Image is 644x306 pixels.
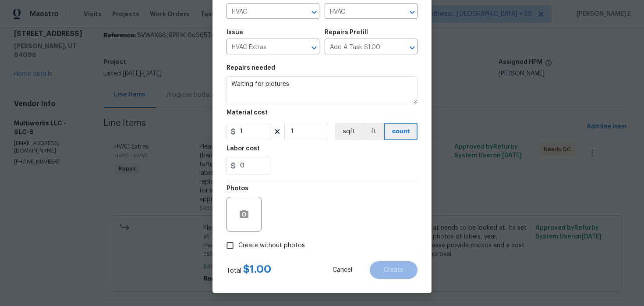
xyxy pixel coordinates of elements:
textarea: Waiting for pictures [226,76,418,104]
h5: Repairs Prefill [325,29,368,36]
button: Open [308,42,320,54]
h5: Repairs needed [226,65,275,71]
span: $ 1.00 [243,264,271,274]
h5: Photos [226,185,248,192]
span: Create without photos [238,241,305,250]
button: Create [370,261,418,279]
button: ft [362,123,384,140]
button: Open [406,6,418,18]
h5: Issue [226,29,243,36]
button: Open [406,42,418,54]
button: Cancel [318,261,366,279]
button: sqft [335,123,362,140]
button: count [384,123,418,140]
h5: Labor cost [226,146,260,152]
div: Total [226,265,271,275]
span: Create [384,267,403,274]
span: Cancel [333,267,352,274]
h5: Material cost [226,110,268,116]
button: Open [308,6,320,18]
